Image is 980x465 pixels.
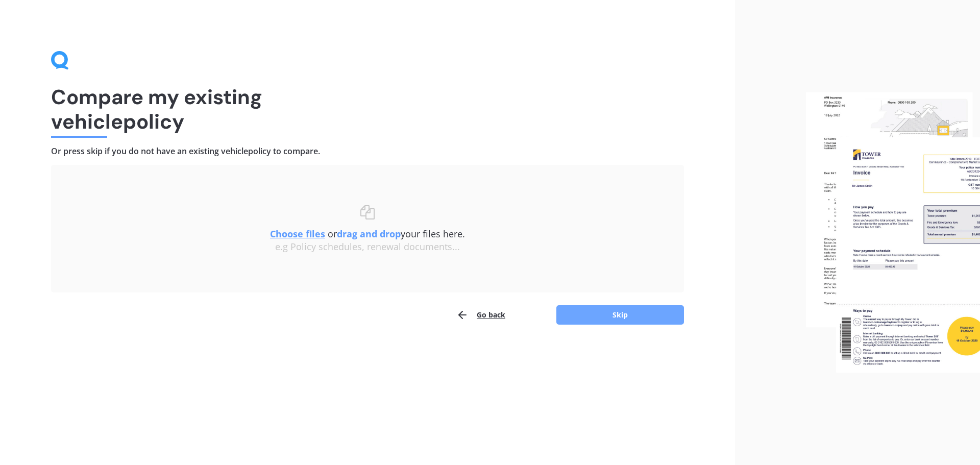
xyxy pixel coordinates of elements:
[51,85,684,134] h1: Compare my existing vehicle policy
[556,305,684,325] button: Skip
[806,92,980,373] img: files.webp
[51,146,684,157] h4: Or press skip if you do not have an existing vehicle policy to compare.
[71,241,664,253] div: e.g Policy schedules, renewal documents...
[270,228,325,240] u: Choose files
[270,228,465,240] span: or your files here.
[456,305,505,325] button: Go back
[337,228,401,240] b: drag and drop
